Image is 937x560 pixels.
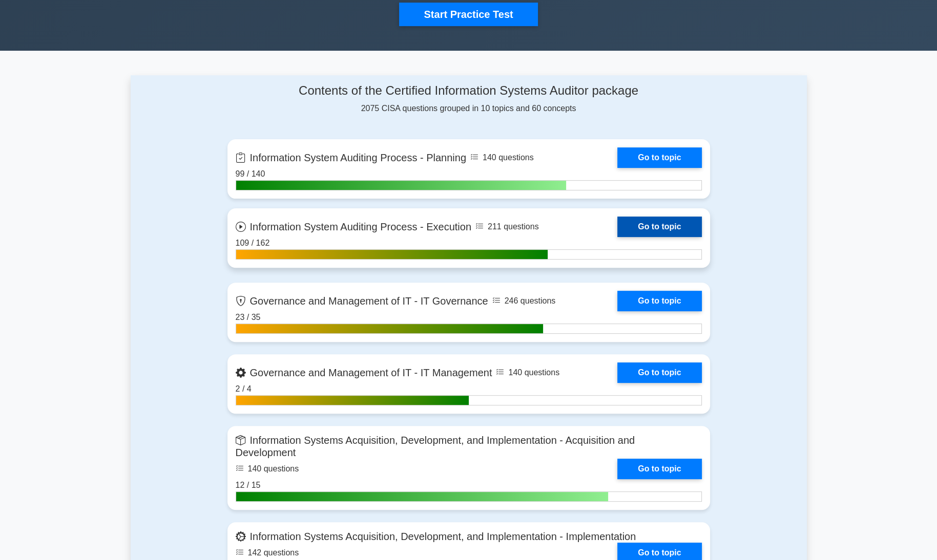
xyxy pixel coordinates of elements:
h4: Contents of the Certified Information Systems Auditor package [227,83,710,98]
a: Go to topic [617,459,701,479]
div: 2075 CISA questions grouped in 10 topics and 60 concepts [227,83,710,115]
a: Go to topic [617,147,701,168]
a: Go to topic [617,217,701,237]
a: Go to topic [617,362,701,383]
button: Start Practice Test [399,3,537,26]
a: Go to topic [617,291,701,311]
